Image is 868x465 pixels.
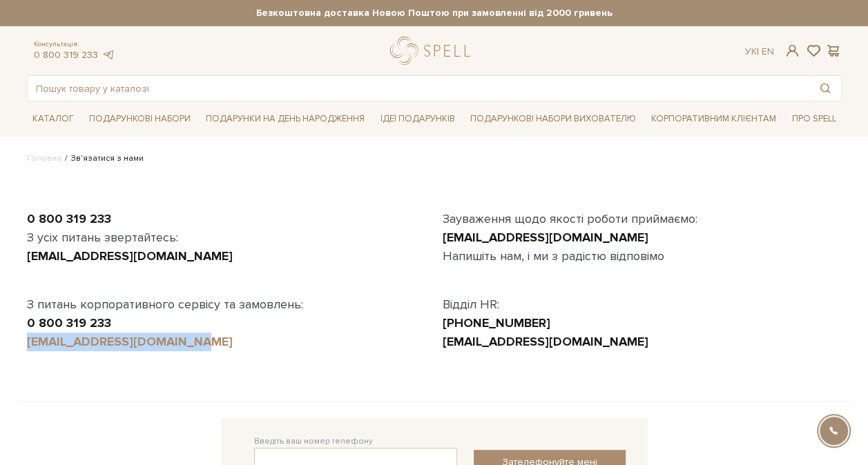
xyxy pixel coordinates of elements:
[762,46,774,57] a: En
[27,108,79,130] a: Каталог
[102,49,115,61] a: telegram
[27,334,233,349] a: [EMAIL_ADDRESS][DOMAIN_NAME]
[465,107,642,130] a: Подарункові набори вихователю
[27,315,111,330] a: 0 800 319 233
[390,37,476,65] a: logo
[443,334,648,349] a: [EMAIL_ADDRESS][DOMAIN_NAME]
[757,46,759,57] span: |
[434,210,850,351] div: Зауваження щодо якості роботи приймаємо: Напишіть нам, і ми з радістю відповімо Відділ HR:
[28,76,809,101] input: Пошук товару у каталозі
[19,210,434,351] div: З усіх питань звертайтесь: З питань корпоративного сервісу та замовлень:
[443,315,550,330] a: [PHONE_NUMBER]
[646,107,782,130] a: Корпоративним клієнтам
[27,248,233,264] a: [EMAIL_ADDRESS][DOMAIN_NAME]
[61,152,144,165] li: Зв’язатися з нами
[200,108,370,130] a: Подарунки на День народження
[374,108,460,130] a: Ідеї подарунків
[809,76,841,101] button: Пошук товару у каталозі
[84,108,196,130] a: Подарункові набори
[27,211,111,226] a: 0 800 319 233
[34,49,98,61] a: 0 800 319 233
[786,108,841,130] a: Про Spell
[443,230,648,245] a: [EMAIL_ADDRESS][DOMAIN_NAME]
[27,7,842,19] strong: Безкоштовна доставка Новою Поштою при замовленні від 2000 гривень
[254,435,373,448] label: Введіть ваш номер телефону
[27,153,61,164] a: Головна
[745,46,774,58] div: Ук
[34,40,115,49] span: Консультація:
